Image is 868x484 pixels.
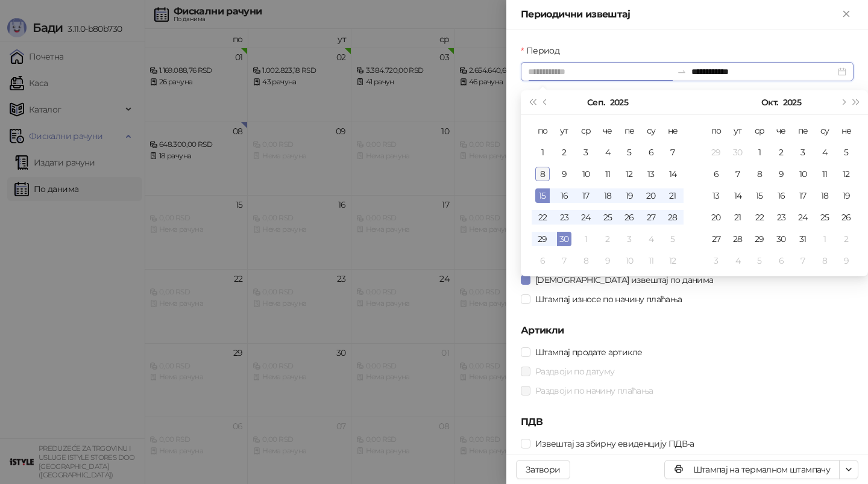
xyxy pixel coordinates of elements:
td: 2025-10-12 [835,163,857,185]
div: 18 [600,188,615,203]
div: 27 [644,210,658,225]
button: Затвори [516,460,570,479]
div: 3 [579,145,593,160]
div: 10 [579,167,593,181]
div: 13 [644,167,658,181]
td: 2025-10-19 [835,185,857,206]
td: 2025-09-30 [553,228,575,250]
div: 27 [709,232,723,246]
button: Штампај на термалном штампачу [664,460,840,479]
div: 12 [622,167,637,181]
div: 10 [622,253,637,268]
span: to [677,67,687,76]
td: 2025-11-04 [727,250,749,271]
th: не [835,120,857,141]
td: 2025-11-05 [749,250,770,271]
td: 2025-10-21 [727,206,749,228]
div: 8 [752,167,767,181]
div: 28 [731,232,745,246]
th: ср [749,120,770,141]
button: Следећа година (Control + right) [850,90,863,114]
div: 15 [535,188,550,203]
div: 5 [839,145,854,160]
span: Раздвоји по датуму [530,365,619,378]
td: 2025-10-27 [705,228,727,250]
td: 2025-09-23 [553,206,575,228]
td: 2025-10-18 [814,185,835,206]
td: 2025-11-06 [770,250,792,271]
div: 6 [535,253,550,268]
th: не [662,120,684,141]
div: 4 [731,253,745,268]
td: 2025-10-15 [749,185,770,206]
div: 7 [557,253,571,268]
td: 2025-10-11 [640,250,662,271]
td: 2025-10-06 [532,250,553,271]
td: 2025-09-24 [575,206,597,228]
button: Изабери месец [761,90,778,114]
div: 3 [796,145,810,160]
td: 2025-10-07 [553,250,575,271]
td: 2025-09-06 [640,141,662,163]
td: 2025-10-02 [770,141,792,163]
td: 2025-10-20 [705,206,727,228]
div: 25 [817,210,832,225]
div: 1 [579,232,593,246]
div: 8 [535,167,550,181]
div: 9 [557,167,571,181]
div: 24 [579,210,593,225]
div: 2 [557,145,571,160]
div: 17 [579,188,593,203]
div: 30 [557,232,571,246]
input: Период [528,65,672,78]
td: 2025-10-05 [835,141,857,163]
button: Изабери годину [610,90,628,114]
td: 2025-09-08 [532,163,553,185]
td: 2025-11-08 [814,250,835,271]
span: Штампај продате артикле [530,346,647,359]
td: 2025-10-03 [792,141,814,163]
td: 2025-09-01 [532,141,553,163]
span: Извештај за збирну евиденцију ПДВ-а [530,437,699,450]
button: Изабери месец [587,90,605,114]
div: 1 [817,232,832,246]
h5: Артикли [521,323,854,338]
div: 30 [731,145,745,160]
div: 11 [817,167,832,181]
th: че [770,120,792,141]
td: 2025-09-12 [618,163,640,185]
td: 2025-10-25 [814,206,835,228]
td: 2025-10-03 [618,228,640,250]
div: 31 [796,232,810,246]
td: 2025-10-26 [835,206,857,228]
div: 21 [731,210,745,225]
td: 2025-10-02 [597,228,618,250]
div: 7 [796,253,810,268]
div: 3 [709,253,723,268]
td: 2025-10-28 [727,228,749,250]
td: 2025-09-22 [532,206,553,228]
td: 2025-09-26 [618,206,640,228]
td: 2025-09-18 [597,185,618,206]
td: 2025-09-27 [640,206,662,228]
td: 2025-10-10 [792,163,814,185]
div: 1 [752,145,767,160]
div: 12 [839,167,854,181]
td: 2025-11-01 [814,228,835,250]
td: 2025-10-01 [749,141,770,163]
div: 7 [731,167,745,181]
td: 2025-10-24 [792,206,814,228]
div: 21 [665,188,680,203]
div: 22 [752,210,767,225]
div: 2 [839,232,854,246]
label: Период [521,44,567,57]
div: 28 [665,210,680,225]
td: 2025-10-31 [792,228,814,250]
div: 19 [622,188,637,203]
td: 2025-11-09 [835,250,857,271]
td: 2025-10-10 [618,250,640,271]
div: 5 [752,253,767,268]
td: 2025-09-29 [532,228,553,250]
span: [DEMOGRAPHIC_DATA] извештај по данима [530,273,718,287]
td: 2025-09-13 [640,163,662,185]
